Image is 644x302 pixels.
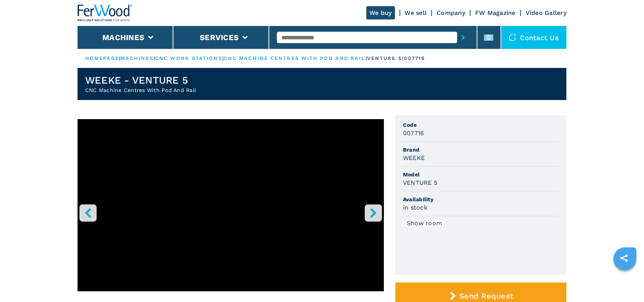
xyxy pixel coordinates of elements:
[501,26,567,49] div: Contact us
[403,129,424,137] h3: 007716
[457,29,469,46] button: submit-button
[403,171,559,178] span: Model
[403,203,427,212] h3: in stock
[366,6,395,19] a: We buy
[365,204,382,221] button: right-button
[224,55,366,61] a: cnc machine centres with pod and rail
[403,121,559,129] span: Code
[405,9,427,16] a: We sell
[102,33,144,42] button: Machines
[79,204,97,221] button: left-button
[85,86,196,94] h2: CNC Machine Centres With Pod And Rail
[403,146,559,153] span: Brand
[403,178,437,187] h3: VENTURE 5
[154,55,155,61] span: |
[367,55,404,62] p: venture 5 |
[403,195,559,203] span: Availability
[475,9,516,16] a: FW Magazine
[404,55,426,62] p: 007716
[155,55,222,61] a: cnc work stations
[526,9,566,16] a: Video Gallery
[85,55,119,61] a: HOMEPAGE
[85,74,196,86] h1: WEEKE - VENTURE 5
[509,34,516,41] img: Contact us
[437,9,465,16] a: Company
[121,55,154,61] a: machines
[200,33,239,42] button: Services
[222,55,224,61] span: |
[119,55,121,61] span: |
[459,291,513,300] span: Send Request
[612,268,638,296] iframe: Chat
[78,119,384,291] iframe: Centro di lavoro a Ventose in azione - WEEKE - VENTURE 5 - Ferwoodgroup - 007716
[403,153,425,162] h3: WEEKE
[615,249,634,268] a: sharethis
[78,5,133,21] img: Ferwood
[366,55,367,61] span: |
[403,220,446,226] div: Show room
